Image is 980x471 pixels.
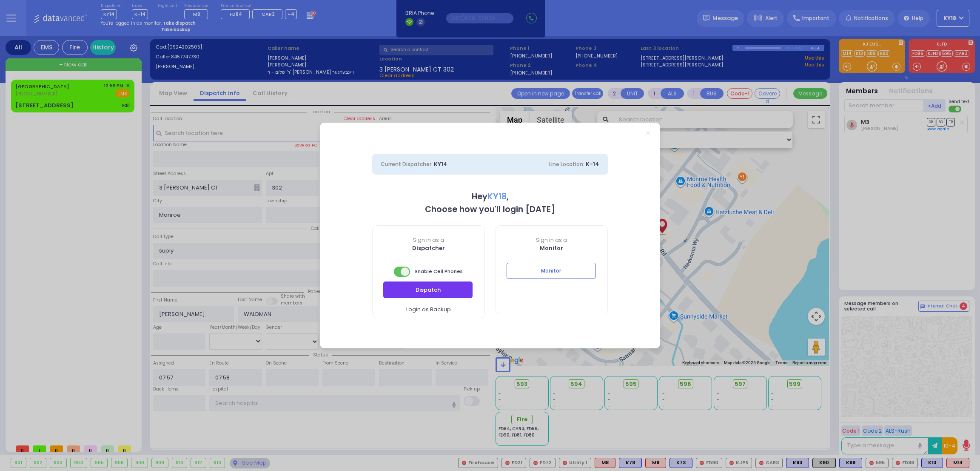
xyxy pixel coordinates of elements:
[586,160,599,168] span: K-14
[425,204,555,215] b: Choose how you'll login [DATE]
[487,191,507,202] span: KY18
[383,281,473,298] button: Dispatch
[381,161,433,168] span: Current Dispatcher:
[394,266,463,278] span: Enable Cell Phones
[412,244,445,252] b: Dispatcher
[406,305,451,314] span: Login as Backup
[549,161,584,168] span: Line Location:
[540,244,563,252] b: Monitor
[496,236,608,244] span: Sign in as a
[472,191,509,202] b: Hey ,
[373,236,484,244] span: Sign in as a
[646,131,650,135] a: Close
[507,263,596,279] button: Monitor
[434,160,447,168] span: KY14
